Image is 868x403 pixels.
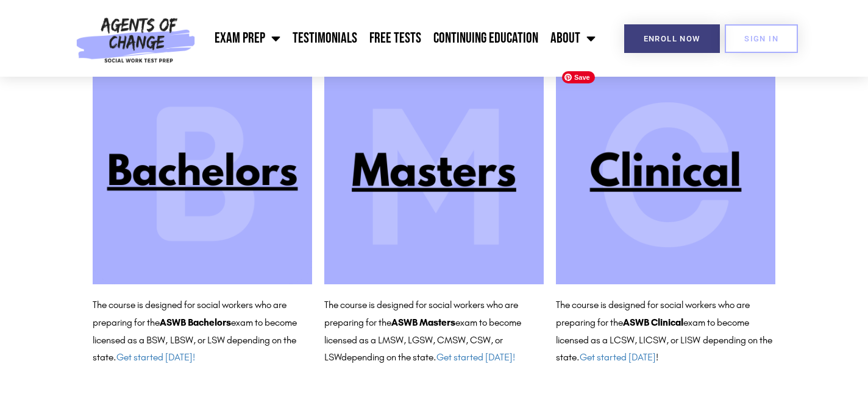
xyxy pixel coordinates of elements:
[644,35,700,43] span: Enroll Now
[391,317,455,328] b: ASWB Masters
[580,351,656,363] a: Get started [DATE]
[208,23,286,54] a: Exam Prep
[116,351,195,363] a: Get started [DATE]!
[201,23,602,54] nav: Menu
[725,24,798,53] a: SIGN IN
[556,296,775,366] p: The course is designed for social workers who are preparing for the exam to become licensed as a ...
[341,351,515,363] span: depending on the state.
[544,23,602,54] a: About
[436,351,515,363] a: Get started [DATE]!
[324,296,544,366] p: The course is designed for social workers who are preparing for the exam to become licensed as a ...
[577,351,658,363] span: . !
[623,317,683,328] b: ASWB Clinical
[624,24,720,53] a: Enroll Now
[160,317,231,328] b: ASWB Bachelors
[93,296,312,366] p: The course is designed for social workers who are preparing for the exam to become licensed as a ...
[744,35,778,43] span: SIGN IN
[363,23,427,54] a: Free Tests
[562,71,595,83] span: Save
[286,23,363,54] a: Testimonials
[427,23,544,54] a: Continuing Education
